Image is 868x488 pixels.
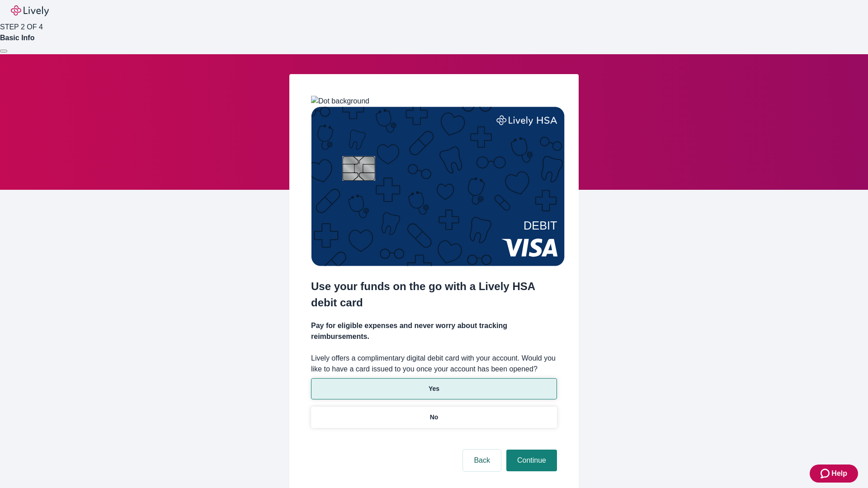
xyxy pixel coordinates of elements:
[429,384,439,394] p: Yes
[831,468,847,479] span: Help
[430,413,439,422] p: No
[506,450,557,471] button: Continue
[311,320,557,342] h4: Pay for eligible expenses and never worry about tracking reimbursements.
[810,465,858,483] button: Zendesk support iconHelp
[311,278,557,311] h2: Use your funds on the go with a Lively HSA debit card
[463,450,501,471] button: Back
[311,353,557,375] label: Lively offers a complimentary digital debit card with your account. Would you like to have a card...
[11,5,49,16] img: Lively
[311,96,369,107] img: Dot background
[311,407,557,428] button: No
[311,107,565,266] img: Debit card
[311,378,557,399] button: Yes
[821,468,831,479] svg: Zendesk support icon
